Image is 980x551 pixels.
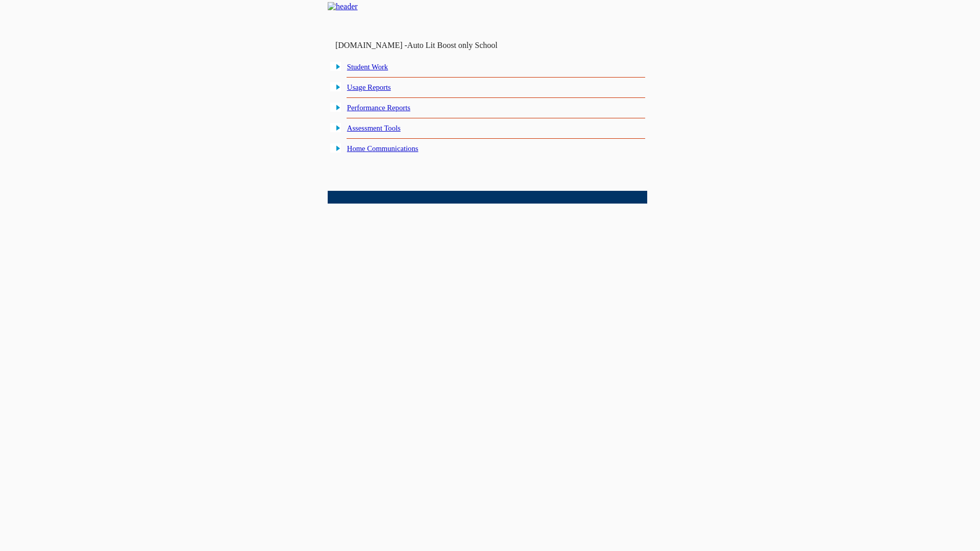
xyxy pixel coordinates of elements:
td: [DOMAIN_NAME] - [335,41,523,50]
a: Assessment Tools [347,124,401,132]
img: plus.gif [330,62,341,71]
a: Performance Reports [347,104,410,112]
img: plus.gif [330,123,341,132]
img: plus.gif [330,82,341,91]
img: plus.gif [330,143,341,153]
img: header [328,2,358,11]
nobr: Auto Lit Boost only School [407,41,498,49]
a: Home Communications [347,144,419,153]
img: plus.gif [330,103,341,112]
a: Usage Reports [347,83,391,91]
a: Student Work [347,63,388,71]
